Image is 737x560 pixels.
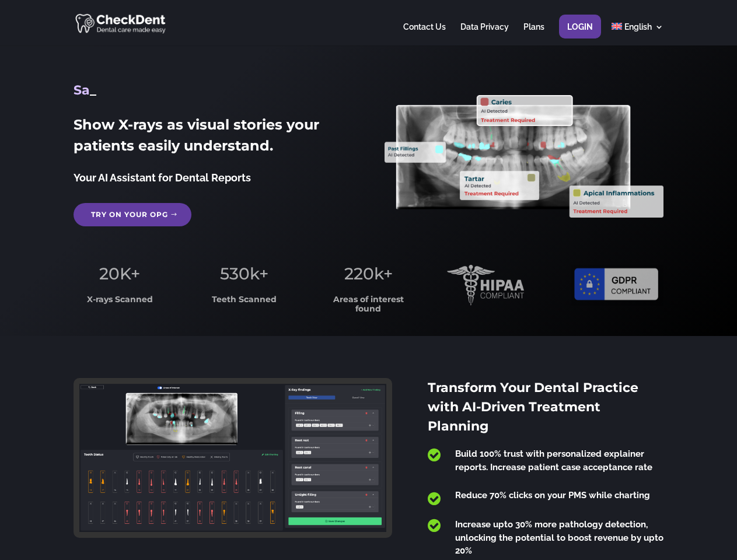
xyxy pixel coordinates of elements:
span: Increase upto 30% more pathology detection, unlocking the potential to boost revenue by upto 20% [455,519,663,556]
span: Transform Your Dental Practice with AI-Driven Treatment Planning [428,380,638,434]
h3: Areas of interest found [323,295,415,319]
a: Contact Us [403,23,446,45]
span: _ [90,82,96,98]
span: 220k+ [344,264,393,283]
a: English [612,23,663,45]
a: Try on your OPG [74,203,191,226]
h2: Show X-rays as visual stories your patients easily understand. [74,114,352,162]
span:  [428,491,441,506]
span: Your AI Assistant for Dental Reports [74,171,251,184]
span: English [624,22,652,32]
span: 20K+ [99,264,140,283]
span: Build 100% trust with personalized explainer reports. Increase patient case acceptance rate [455,449,652,473]
span: Sa [74,82,90,98]
a: Plans [523,23,544,45]
a: Data Privacy [460,23,509,45]
span: 530k+ [220,264,268,283]
span:  [428,518,441,533]
img: CheckDent AI [75,12,167,34]
span: Reduce 70% clicks on your PMS while charting [455,490,650,501]
img: X_Ray_annotated [385,95,663,218]
a: Login [567,23,593,45]
span:  [428,447,441,463]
